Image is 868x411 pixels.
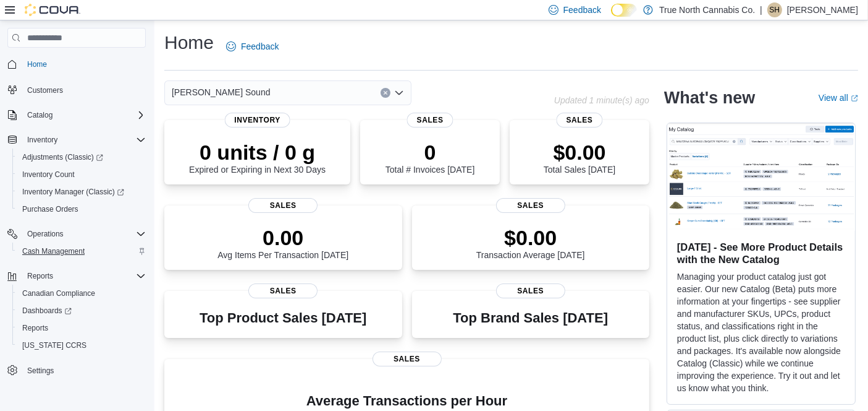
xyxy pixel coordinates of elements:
span: Cash Management [22,246,85,256]
a: [US_STATE] CCRS [17,338,91,353]
div: Sherry Harrison [767,2,782,17]
span: SH [770,2,780,17]
a: Feedback [221,34,284,59]
button: Purchase Orders [12,201,151,218]
span: Adjustments (Classic) [17,150,146,165]
p: 0.00 [217,225,348,250]
span: Catalog [27,110,53,120]
span: Settings [27,366,54,376]
span: Adjustments (Classic) [22,152,103,162]
div: Total # Invoices [DATE] [386,140,474,175]
button: [US_STATE] CCRS [12,337,151,354]
span: Cash Management [17,244,146,259]
p: Managing your product catalog just got easier. Our new Catalog (Beta) puts more information at yo... [677,270,845,394]
p: 0 [386,140,474,165]
h3: Top Brand Sales [DATE] [453,311,608,326]
span: Sales [248,198,318,213]
h2: What's new [664,88,755,108]
h4: Average Transactions per Hour [174,394,639,409]
span: Inventory [27,135,57,145]
p: 0 units / 0 g [189,140,326,165]
button: Clear input [381,88,390,98]
span: Sales [248,283,318,298]
span: Dashboards [17,303,146,318]
a: View allExternal link [819,93,858,103]
span: Operations [22,227,146,241]
span: Sales [407,113,453,128]
span: Reports [22,269,146,283]
h3: [DATE] - See More Product Details with the New Catalog [677,241,845,266]
button: Catalog [22,108,57,123]
p: Updated 1 minute(s) ago [554,95,649,105]
span: Inventory Count [17,167,146,182]
svg: External link [851,95,858,102]
span: Settings [22,363,146,378]
span: Operations [27,229,64,239]
button: Reports [22,269,58,283]
span: Canadian Compliance [22,288,95,298]
h3: Top Product Sales [DATE] [200,311,366,326]
span: Inventory Manager (Classic) [17,184,146,199]
a: Dashboards [17,303,77,318]
span: Home [22,56,146,72]
a: Reports [17,321,53,335]
a: Adjustments (Classic) [12,149,151,166]
span: Purchase Orders [17,202,146,217]
button: Reports [12,319,151,337]
button: Cash Management [12,243,151,260]
span: Sales [496,283,565,298]
span: Sales [557,113,603,128]
button: Catalog [2,106,151,124]
button: Operations [2,225,151,243]
span: Feedback [563,4,601,16]
button: Reports [2,267,151,285]
a: Inventory Manager (Classic) [17,184,129,199]
div: Avg Items Per Transaction [DATE] [217,225,348,260]
img: Cova [25,4,80,16]
p: True North Cannabis Co. [659,2,755,17]
a: Customers [22,83,68,98]
p: | [760,2,762,17]
a: Inventory Count [17,167,80,182]
a: Adjustments (Classic) [17,150,108,165]
p: $0.00 [476,225,585,250]
span: Inventory [22,132,146,147]
p: $0.00 [544,140,615,165]
input: Dark Mode [611,4,637,17]
a: Home [22,57,52,72]
button: Inventory Count [12,166,151,183]
button: Home [2,55,151,73]
span: Washington CCRS [17,338,146,353]
h1: Home [164,30,214,55]
div: Transaction Average [DATE] [476,225,585,260]
span: Sales [373,352,442,366]
a: Purchase Orders [17,202,83,217]
button: Settings [2,361,151,379]
a: Dashboards [12,302,151,319]
span: [PERSON_NAME] Sound [172,85,271,100]
span: Purchase Orders [22,204,78,214]
span: Canadian Compliance [17,286,146,301]
span: Reports [22,323,48,333]
button: Inventory [22,132,62,147]
span: Sales [496,198,565,213]
a: Cash Management [17,244,90,259]
p: [PERSON_NAME] [787,2,858,17]
a: Inventory Manager (Classic) [12,183,151,201]
button: Canadian Compliance [12,285,151,302]
span: Feedback [241,40,279,53]
span: Inventory Count [22,170,75,180]
span: Reports [27,271,53,281]
button: Customers [2,80,151,98]
div: Total Sales [DATE] [544,140,615,175]
a: Settings [22,363,59,378]
span: Catalog [22,108,146,123]
span: Customers [27,85,63,95]
span: Home [27,59,47,69]
button: Inventory [2,131,151,149]
span: Reports [17,321,146,335]
span: Dashboards [22,306,72,316]
a: Canadian Compliance [17,286,100,301]
span: Dark Mode [611,17,612,17]
div: Expired or Expiring in Next 30 Days [189,140,326,175]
